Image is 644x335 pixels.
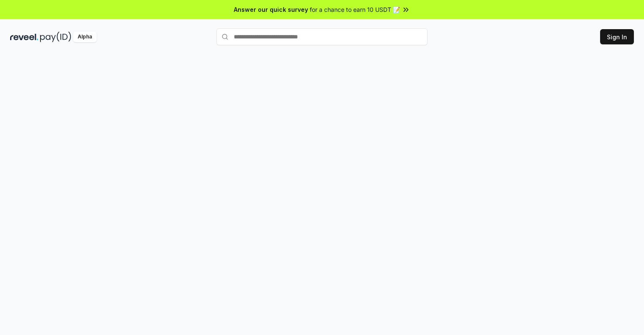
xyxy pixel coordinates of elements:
[73,32,97,42] div: Alpha
[600,29,634,44] button: Sign In
[10,32,38,42] img: reveel_dark
[234,5,308,14] span: Answer our quick survey
[310,5,400,14] span: for a chance to earn 10 USDT 📝
[40,32,71,42] img: pay_id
